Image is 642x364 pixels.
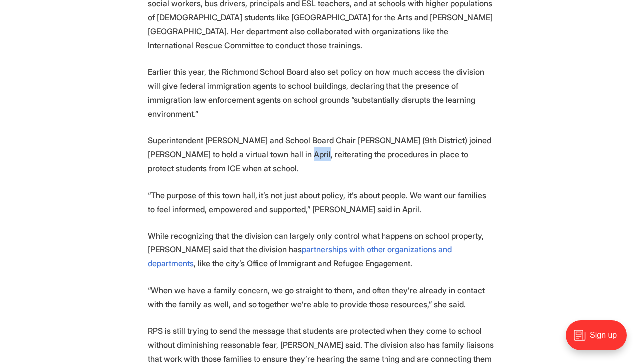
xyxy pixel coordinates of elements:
[148,188,495,216] p: “The purpose of this town hall, it’s not just about policy, it’s about people. We want our famili...
[148,133,495,175] p: Superintendent [PERSON_NAME] and School Board Chair [PERSON_NAME] (9th District) joined [PERSON_N...
[148,283,495,311] p: “When we have a family concern, we go straight to them, and often they’re already in contact with...
[148,229,495,270] p: While recognizing that the division can largely only control what happens on school property, [PE...
[557,315,642,364] iframe: portal-trigger
[148,65,495,121] p: Earlier this year, the Richmond School Board also set policy on how much access the division will...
